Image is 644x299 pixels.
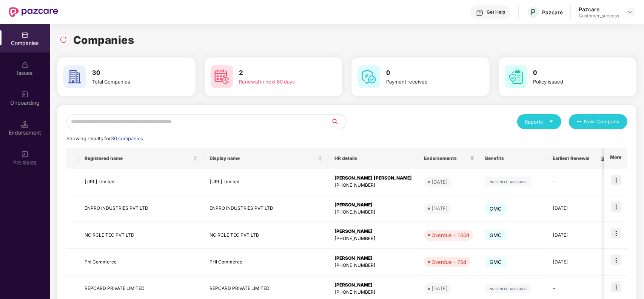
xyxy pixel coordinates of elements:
[468,154,476,163] span: filter
[601,259,622,266] div: 4
[431,178,448,186] div: [DATE]
[334,235,412,242] div: [PHONE_NUMBER]
[203,148,328,169] th: Display name
[331,114,347,129] button: search
[386,78,468,85] div: Payment received
[334,255,412,262] div: [PERSON_NAME]
[21,121,29,128] img: svg+xml;base64,PHN2ZyB3aWR0aD0iMTQuNSIgaGVpZ2h0PSIxNC41IiB2aWV3Qm94PSIwIDAgMTYgMTYiIGZpbGw9Im5vbm...
[611,175,621,185] img: icon
[611,282,621,292] img: icon
[73,32,134,48] h1: Companies
[334,228,412,235] div: [PERSON_NAME]
[485,177,531,186] img: svg+xml;base64,PHN2ZyB4bWxucz0iaHR0cDovL3d3dy53My5vcmcvMjAwMC9zdmciIHdpZHRoPSIxMjIiIGhlaWdodD0iMj...
[334,282,412,289] div: [PERSON_NAME]
[601,178,622,186] div: 0
[470,156,475,161] span: filter
[386,68,468,78] h3: 0
[21,31,29,39] img: svg+xml;base64,PHN2ZyBpZD0iQ29tcGFuaWVzIiB4bWxucz0iaHR0cDovL3d3dy53My5vcmcvMjAwMC9zdmciIHdpZHRoPS...
[239,78,321,85] div: Renewal in next 60 days
[601,205,622,212] div: 0
[485,257,507,267] span: GMC
[79,195,203,222] td: ENPRO INDUSTRIES PVT LTD
[334,175,412,182] div: [PERSON_NAME] [PERSON_NAME]
[601,232,622,239] div: 0
[579,6,619,13] div: Pazcare
[601,155,616,161] span: Issues
[203,222,328,249] td: NCIRCLE TEC PVT LTD
[79,169,203,195] td: [URL] Limited
[334,289,412,296] div: [PHONE_NUMBER]
[485,230,507,240] span: GMC
[531,8,536,17] span: P
[328,148,418,169] th: HR details
[210,155,317,161] span: Display name
[611,255,621,265] img: icon
[627,9,633,15] img: svg+xml;base64,PHN2ZyBpZD0iRHJvcGRvd24tMzJ4MzIiIHhtbG5zPSJodHRwOi8vd3d3LnczLm9yZy8yMDAwL3N2ZyIgd2...
[549,119,554,124] span: caret-down
[334,201,412,209] div: [PERSON_NAME]
[60,36,67,43] img: svg+xml;base64,PHN2ZyBpZD0iUmVsb2FkLTMyeDMyIiB4bWxucz0iaHR0cDovL3d3dy53My5vcmcvMjAwMC9zdmciIHdpZH...
[611,228,621,239] img: icon
[203,249,328,276] td: PHI Commerce
[476,9,484,17] img: svg+xml;base64,PHN2ZyBpZD0iSGVscC0zMngzMiIgeG1sbnM9Imh0dHA6Ly93d3cudzMub3JnLzIwMDAvc3ZnIiB3aWR0aD...
[542,9,563,16] div: Pazcare
[21,150,29,158] img: svg+xml;base64,PHN2ZyB3aWR0aD0iMjAiIGhlaWdodD0iMjAiIHZpZXdCb3g9IjAgMCAyMCAyMCIgZmlsbD0ibm9uZSIgeG...
[111,136,144,141] span: 30 companies.
[547,249,595,276] td: [DATE]
[334,182,412,189] div: [PHONE_NUMBER]
[334,209,412,216] div: [PHONE_NUMBER]
[485,284,531,293] img: svg+xml;base64,PHN2ZyB4bWxucz0iaHR0cDovL3d3dy53My5vcmcvMjAwMC9zdmciIHdpZHRoPSIxMjIiIGhlaWdodD0iMj...
[431,231,469,239] div: Overdue - 166d
[203,195,328,222] td: ENPRO INDUSTRIES PVT LTD
[431,204,448,212] div: [DATE]
[579,13,619,19] div: Customer_success
[92,78,174,85] div: Total Companies
[611,201,621,212] img: icon
[547,195,595,222] td: [DATE]
[576,119,581,125] span: plus
[479,148,547,169] th: Benefits
[21,61,29,68] img: svg+xml;base64,PHN2ZyBpZD0iSXNzdWVzX2Rpc2FibGVkIiB4bWxucz0iaHR0cDovL3d3dy53My5vcmcvMjAwMC9zdmciIH...
[21,91,29,98] img: svg+xml;base64,PHN2ZyB3aWR0aD0iMjAiIGhlaWdodD0iMjAiIHZpZXdCb3g9IjAgMCAyMCAyMCIgZmlsbD0ibm9uZSIgeG...
[547,169,595,195] td: -
[547,222,595,249] td: [DATE]
[79,148,203,169] th: Registered name
[533,68,615,78] h3: 0
[533,78,615,85] div: Policy issued
[92,68,174,78] h3: 30
[63,65,86,88] img: svg+xml;base64,PHN2ZyB4bWxucz0iaHR0cDovL3d3dy53My5vcmcvMjAwMC9zdmciIHdpZHRoPSI2MCIgaGVpZ2h0PSI2MC...
[357,65,380,88] img: svg+xml;base64,PHN2ZyB4bWxucz0iaHR0cDovL3d3dy53My5vcmcvMjAwMC9zdmciIHdpZHRoPSI2MCIgaGVpZ2h0PSI2MC...
[595,148,628,169] th: Issues
[584,118,620,125] span: New Company
[334,262,412,269] div: [PHONE_NUMBER]
[505,65,527,88] img: svg+xml;base64,PHN2ZyB4bWxucz0iaHR0cDovL3d3dy53My5vcmcvMjAwMC9zdmciIHdpZHRoPSI2MCIgaGVpZ2h0PSI2MC...
[601,285,622,292] div: 0
[604,148,627,169] th: More
[487,9,505,15] div: Get Help
[431,258,466,266] div: Overdue - 75d
[331,119,346,125] span: search
[203,169,328,195] td: [URL] Limited
[9,7,58,17] img: New Pazcare Logo
[211,65,233,88] img: svg+xml;base64,PHN2ZyB4bWxucz0iaHR0cDovL3d3dy53My5vcmcvMjAwMC9zdmciIHdpZHRoPSI2MCIgaGVpZ2h0PSI2MC...
[79,222,203,249] td: NCIRCLE TEC PVT LTD
[569,114,627,129] button: plusNew Company
[547,148,595,169] th: Earliest Renewal
[485,203,507,214] span: GMC
[431,285,448,292] div: [DATE]
[79,249,203,276] td: Phi Commerce
[85,155,192,161] span: Registered name
[424,155,467,161] span: Endorsements
[525,118,554,125] div: Reports
[239,68,321,78] h3: 2
[66,136,144,141] span: Showing results for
